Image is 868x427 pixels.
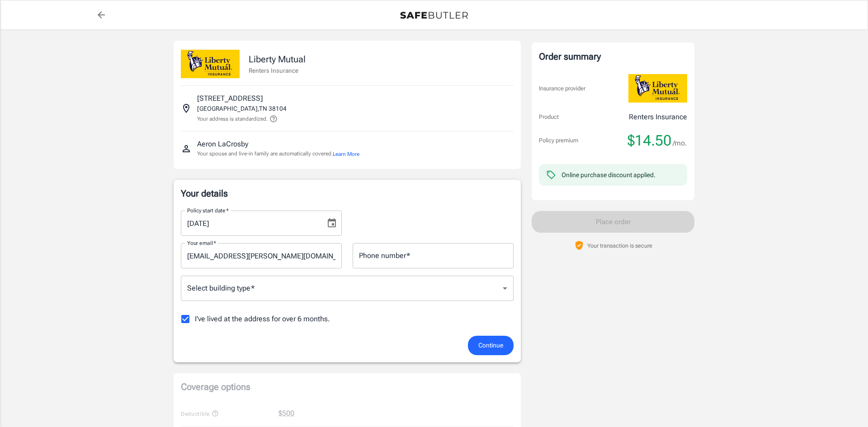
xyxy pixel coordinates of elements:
button: Continue [468,336,514,355]
a: back to quotes [92,6,110,24]
p: Policy premium [539,136,578,145]
input: Enter email [181,243,342,268]
p: Insurance provider [539,84,585,93]
p: Aeron LaCrosby [197,139,248,150]
p: [STREET_ADDRESS] [197,93,263,104]
span: $14.50 [627,131,671,150]
img: Liberty Mutual [181,50,240,78]
svg: Insured address [181,103,192,114]
input: Enter number [353,243,514,268]
button: Choose date, selected date is Aug 23, 2025 [323,214,341,232]
input: MM/DD/YYYY [181,211,319,236]
button: Learn More [333,150,359,158]
p: Liberty Mutual [249,52,306,66]
p: Your details [181,187,514,200]
div: Online purchase discount applied. [561,170,656,179]
p: Product [539,113,559,122]
p: Your address is standardized. [197,115,268,123]
p: Your spouse and live-in family are automatically covered. [197,150,359,158]
p: Your transaction is secure [587,241,652,250]
img: Back to quotes [400,12,468,19]
p: [GEOGRAPHIC_DATA] , TN 38104 [197,104,287,113]
span: Continue [478,340,503,351]
span: /mo. [673,137,687,150]
span: I've lived at the address for over 6 months. [195,314,330,324]
label: Your email [187,239,216,247]
p: Renters Insurance [249,66,306,75]
div: Order summary [539,50,687,63]
label: Policy start date [187,206,229,214]
img: Liberty Mutual [628,74,687,103]
p: Renters Insurance [629,112,687,122]
svg: Insured person [181,143,192,154]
